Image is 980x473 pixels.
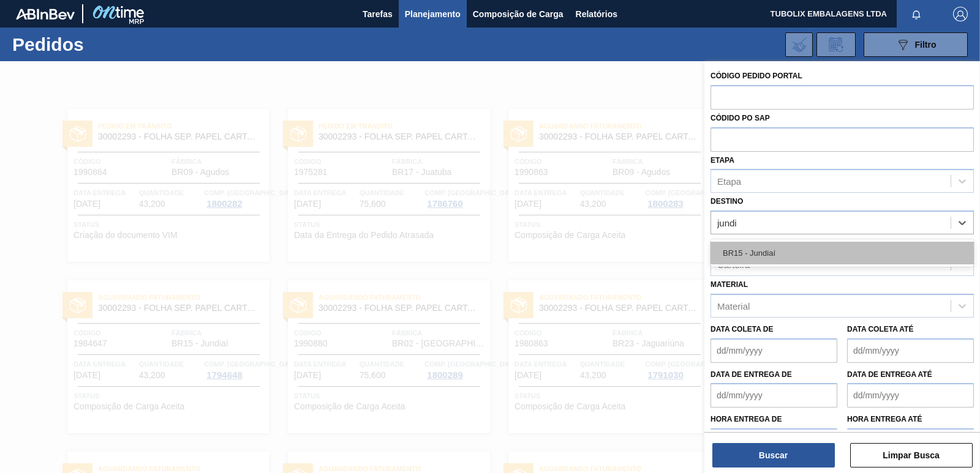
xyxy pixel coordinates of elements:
[710,242,974,264] div: BR15 - Jundiaí
[710,280,748,289] label: Material
[710,114,770,122] label: Códido PO SAP
[710,338,837,363] input: dd/mm/yyyy
[847,370,932,379] label: Data de Entrega até
[953,7,968,21] img: Logout
[12,37,190,51] h1: Pedidos
[16,9,75,20] img: TNhmsLtSVTkK8tSr43FrP2fwEKptu5GPRR3wAAAABJRU5ErkJggg==
[473,7,563,21] span: Composição de Carga
[897,6,936,23] button: Notificações
[405,7,461,21] span: Planejamento
[847,411,974,428] label: Hora entrega até
[710,370,792,379] label: Data de Entrega de
[710,383,837,408] input: dd/mm/yyyy
[576,7,617,21] span: Relatórios
[710,239,748,247] label: Carteira
[847,383,974,408] input: dd/mm/yyyy
[710,156,734,165] label: Etapa
[864,32,968,57] button: Filtro
[363,7,393,21] span: Tarefas
[710,197,743,206] label: Destino
[816,32,856,57] div: Solicitação de Revisão de Pedidos
[717,300,750,311] div: Material
[785,32,813,57] div: Importar Negociações dos Pedidos
[915,40,937,50] span: Filtro
[847,338,974,363] input: dd/mm/yyyy
[847,325,913,333] label: Data coleta até
[710,72,802,80] label: Código Pedido Portal
[710,411,837,428] label: Hora entrega de
[717,176,741,187] div: Etapa
[710,325,773,333] label: Data coleta de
